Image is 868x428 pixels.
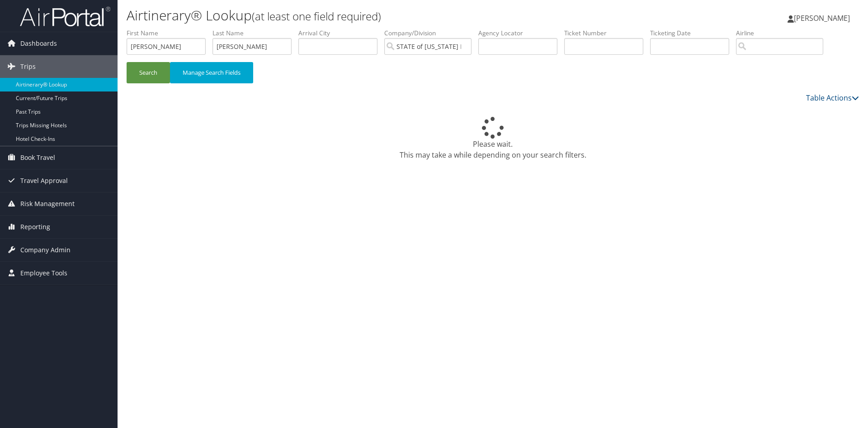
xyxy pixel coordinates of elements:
[564,29,650,38] label: Ticket Number
[788,5,859,32] a: [PERSON_NAME]
[650,29,736,38] label: Ticketing Date
[20,262,67,284] span: Employee Tools
[736,29,830,38] label: Airline
[20,239,71,261] span: Company Admin
[127,117,859,160] div: Please wait. This may take a while depending on your search filters.
[20,6,110,27] img: airportal-logo.png
[212,29,298,38] label: Last Name
[384,29,478,38] label: Company/Division
[20,55,36,78] span: Trips
[252,9,381,24] small: (at least one field required)
[127,6,615,25] h1: Airtinerary® Lookup
[127,29,212,38] label: First Name
[20,192,75,215] span: Risk Management
[20,146,55,169] span: Book Travel
[20,216,50,238] span: Reporting
[298,29,384,38] label: Arrival City
[170,62,253,83] button: Manage Search Fields
[20,169,68,192] span: Travel Approval
[20,32,57,55] span: Dashboards
[127,62,170,83] button: Search
[478,29,564,38] label: Agency Locator
[806,93,859,103] a: Table Actions
[794,13,850,23] span: [PERSON_NAME]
